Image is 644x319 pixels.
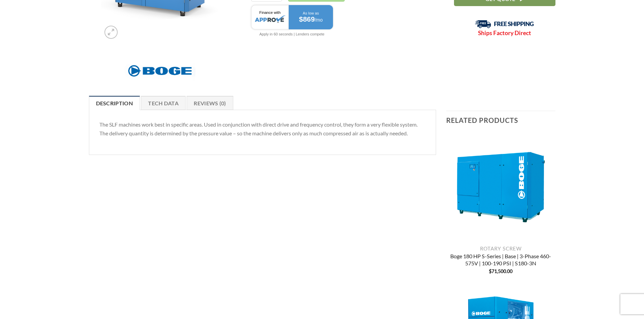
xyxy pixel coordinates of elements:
[446,133,555,242] img: Boge 180 HP S-Series | Base | 3-Phase 460-575V | 100-190 PSI | S180-3N
[478,29,531,36] strong: Ships Factory Direct
[89,96,140,110] a: Description
[141,96,186,110] a: Tech Data
[124,61,195,81] img: Boge
[489,268,512,274] bdi: 71,500.00
[489,268,492,274] span: $
[99,120,426,137] p: The SLF machines work best in specific areas. Used in conjunction with direct drive and frequency...
[475,20,534,28] img: Free Shipping
[187,96,233,110] a: Reviews (0)
[446,111,555,129] h3: Related products
[446,253,555,268] a: Boge 180 HP S-Series | Base | 3-Phase 460-575V | 100-190 PSI | S180-3N
[446,245,555,251] p: Rotary Screw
